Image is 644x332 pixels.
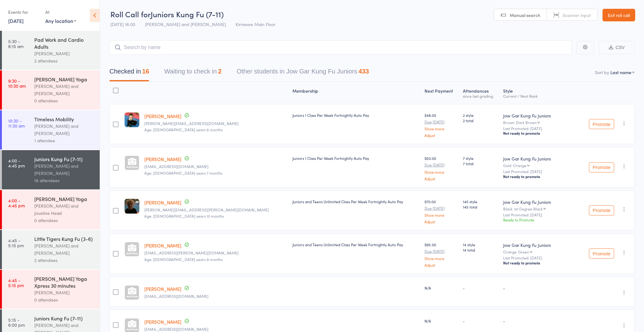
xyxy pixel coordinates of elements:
div: - [463,285,498,291]
div: Juniors and Teens Unlimited Class Per Week Fortnightly Auto Pay [292,242,419,247]
div: Orange [513,163,526,167]
div: $48.00 [425,112,458,137]
div: 2 attendees [34,57,94,64]
button: Promote [589,162,614,172]
div: Jow Gar Kung Fu Juniors [503,242,577,248]
span: [PERSON_NAME] and [PERSON_NAME] [145,21,226,27]
span: 7 style [463,155,498,161]
time: 4:00 - 4:45 pm [8,198,25,208]
div: - [503,285,577,291]
time: 4:00 - 4:45 pm [8,158,25,168]
div: [PERSON_NAME] and [PERSON_NAME] [34,162,94,177]
div: Not ready to promote [503,131,577,136]
a: [PERSON_NAME] [144,318,181,325]
small: Due [DATE] [425,120,458,124]
a: Adjust [425,263,458,267]
time: 10:30 - 11:30 am [8,118,25,128]
small: melsharp@gmx.com [144,327,287,331]
span: Kirrawee Main Floor [236,21,275,27]
span: Age: [DEMOGRAPHIC_DATA] years 6 months [144,127,223,132]
a: [PERSON_NAME] [144,242,181,249]
a: [PERSON_NAME] [144,286,181,292]
small: Due [DATE] [425,206,458,210]
label: Sort by [595,69,609,75]
div: Style [501,84,580,101]
div: since last grading [463,94,498,98]
div: $70.00 [425,199,458,224]
span: [DATE] 16:00 [110,21,135,27]
div: 0 attendees [34,97,94,104]
a: Show more [425,127,458,131]
img: image1635310738.png [125,112,139,127]
div: 1 attendee [34,137,94,144]
div: Brown [503,120,577,124]
a: 4:00 -4:45 pm[PERSON_NAME] Yoga[PERSON_NAME] and Joveline Head0 attendees [2,190,100,229]
div: Juniors 1 Class Per Week Fortnightly Auto Pay [292,155,419,161]
small: Due [DATE] [425,249,458,253]
div: Ready to Promote [503,217,577,222]
span: Scanner input [563,12,591,18]
div: 0 attendees [34,217,94,224]
div: Current / Next Rank [503,94,577,98]
a: Adjust [425,177,458,181]
time: 9:30 - 10:30 am [8,78,26,88]
span: Manual search [510,12,540,18]
time: 4:45 - 5:15 pm [8,278,24,288]
button: Checked in16 [109,65,149,81]
small: Last Promoted: [DATE] [503,169,577,174]
div: Juniors and Teens Unlimited Class Per Week Fortnightly Auto Pay [292,199,419,204]
div: $50.00 [425,155,458,180]
small: melsharp@gmx.com [144,294,287,298]
div: Jow Gar Kung Fu Juniors [503,155,577,162]
a: Adjust [425,220,458,224]
img: image1644987025.png [125,199,139,214]
div: Not ready to promote [503,260,577,265]
a: Adjust [425,133,458,137]
div: Green [518,250,529,254]
div: Timeless Mobility [34,116,94,122]
span: 14 style [463,242,498,247]
div: [PERSON_NAME] and Joveline Head [34,202,94,217]
div: At [45,7,76,17]
div: Pad Work and Cardio Adults [34,36,94,50]
small: deva.bhanu@gmail.com [144,251,287,255]
a: [PERSON_NAME] [144,156,181,162]
a: [PERSON_NAME] [144,113,181,119]
div: [PERSON_NAME] and [PERSON_NAME] [34,242,94,257]
span: Age: [DEMOGRAPHIC_DATA] years 9 months [144,257,223,262]
small: Last Promoted: [DATE] [503,213,577,217]
small: pebriscoe@outlook.com [144,164,287,169]
a: 10:30 -11:30 amTimeless Mobility[PERSON_NAME] and [PERSON_NAME]1 attendee [2,110,100,150]
div: Juniors 1 Class Per Week Fortnightly Auto Pay [292,112,419,118]
div: Juniors Kung Fu (7-11) [34,155,94,162]
button: Promote [589,248,614,259]
button: Other students in Jow Gar Kung Fu Juniors433 [237,65,369,81]
div: 1st Degree Black [514,207,543,211]
div: N/A [425,318,458,324]
span: 7 total [463,161,498,166]
div: Gold [503,163,577,167]
small: Last Promoted: [DATE] [503,256,577,260]
span: 2 total [463,118,498,123]
span: Age: [DEMOGRAPHIC_DATA] years 10 months [144,213,224,219]
button: Promote [589,119,614,129]
div: Jow Gar Kung Fu Juniors [503,199,577,205]
span: Juniors Kung Fu (7-11) [151,9,224,19]
button: CSV [599,41,635,54]
div: 2 [218,68,221,75]
div: $95.00 [425,242,458,267]
time: 5:15 - 6:00 pm [8,317,25,327]
a: 4:00 -4:45 pmJuniors Kung Fu (7-11)[PERSON_NAME] and [PERSON_NAME]18 attendees [2,150,100,189]
div: N/A [425,285,458,291]
div: [PERSON_NAME] Yoga Xpress 30 minutes [34,275,94,289]
div: 16 [142,68,149,75]
span: 145 style [463,199,498,204]
a: 5:30 -6:15 amPad Work and Cardio Adults[PERSON_NAME]2 attendees [2,31,100,70]
button: Waiting to check in2 [164,65,221,81]
div: [PERSON_NAME] Yoga [34,195,94,202]
div: Last name [610,69,631,75]
div: Membership [290,84,422,101]
div: 18 attendees [34,177,94,184]
div: Dark Brown [516,120,537,124]
div: 2 attendees [34,257,94,264]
